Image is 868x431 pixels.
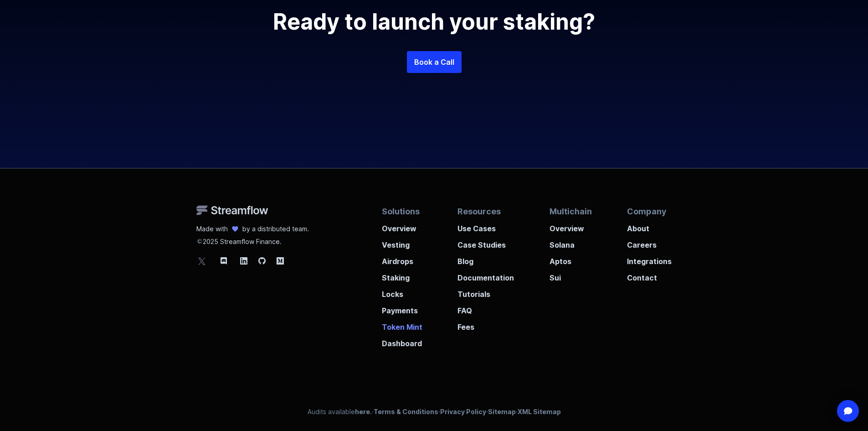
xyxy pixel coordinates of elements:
[518,408,561,415] a: XML Sitemap
[627,205,672,218] p: Company
[308,407,561,416] p: Audits available · · · ·
[457,316,514,332] a: Fees
[837,400,859,422] div: Open Intercom Messenger
[550,205,592,218] p: Multichain
[627,250,672,267] a: Integrations
[382,218,422,234] a: Overview
[196,224,228,234] p: Made with
[196,205,268,215] img: Streamflow Logo
[457,300,514,316] a: FAQ
[196,234,309,246] p: 2025 Streamflow Finance.
[382,332,422,349] a: Dashboard
[550,250,592,267] a: Aptos
[457,250,514,267] a: Blog
[407,51,462,73] a: Book a Call
[382,250,422,267] a: Airdrops
[550,234,592,250] a: Solana
[355,408,372,415] a: here.
[382,205,422,218] p: Solutions
[550,218,592,234] a: Overview
[457,205,514,218] p: Resources
[550,267,592,283] a: Sui
[382,267,422,283] a: Staking
[457,234,514,250] a: Case Studies
[627,267,672,283] a: Contact
[627,218,672,234] a: About
[382,283,422,300] a: Locks
[242,224,309,234] p: by a distributed team.
[216,11,653,33] h2: Ready to launch your staking?
[457,218,514,234] a: Use Cases
[457,267,514,283] a: Documentation
[488,408,516,415] a: Sitemap
[382,316,422,332] a: Token Mint
[374,408,438,415] a: Terms & Conditions
[457,283,514,300] a: Tutorials
[382,300,422,316] a: Payments
[627,234,672,250] a: Careers
[440,408,486,415] a: Privacy Policy
[382,234,422,250] a: Vesting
